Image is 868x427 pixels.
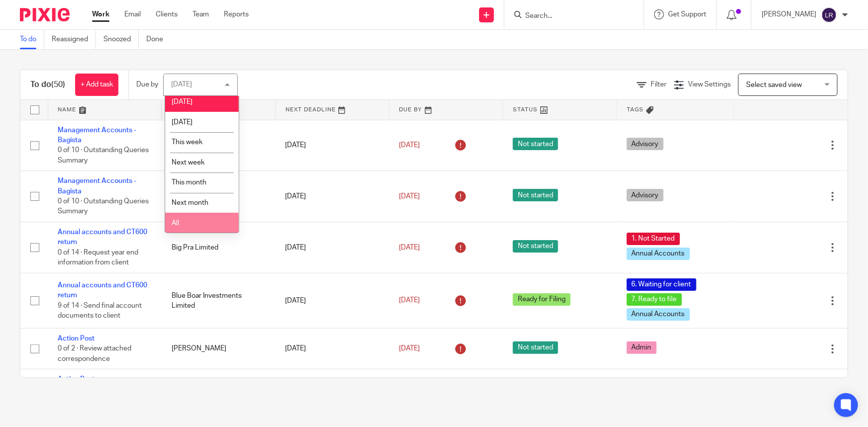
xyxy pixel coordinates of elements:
a: Email [124,9,141,19]
span: Get Support [668,11,706,18]
span: Next month [172,199,208,206]
a: Team [193,9,209,19]
td: [DATE] [275,328,389,369]
a: Reports [224,9,249,19]
span: 9 of 14 · Send final account documents to client [58,302,142,320]
span: [DATE] [172,98,193,105]
h1: To do [30,80,65,90]
span: [DATE] [399,142,420,149]
td: Big Pra Limited [162,222,276,273]
span: (50) [51,81,65,88]
span: Admin [627,342,657,354]
span: 1. Not Started [627,233,680,245]
a: Work [92,9,109,19]
a: Reassigned [52,30,96,49]
span: 0 of 2 · Review attached correspondence [58,345,131,362]
span: Advisory [627,138,664,150]
span: This week [172,139,202,146]
span: 0 of 10 · Outstanding Queries Summary [58,198,149,215]
span: 6. Waiting for client [627,278,696,291]
span: All [172,220,179,227]
span: Ready for Filing [513,293,571,306]
a: Clients [156,9,178,19]
input: Search [524,12,614,21]
span: Not started [513,189,558,201]
td: MSL Digital Solutions [162,369,276,410]
span: Annual Accounts [627,248,690,260]
td: [DATE] [275,222,389,273]
td: Blue Boar Investments Limited [162,273,276,328]
span: [DATE] [399,297,420,304]
span: Tags [627,107,644,112]
span: Not started [513,240,558,253]
img: svg%3E [821,7,837,23]
a: Action Post [58,376,95,383]
td: Bagista Ltd [162,120,276,171]
span: [DATE] [399,193,420,200]
span: Annual Accounts [627,308,690,321]
span: Select saved view [746,82,802,88]
span: [DATE] [399,244,420,251]
a: Done [146,30,171,49]
span: Not started [513,138,558,150]
span: Not started [513,342,558,354]
div: [DATE] [171,81,192,88]
a: Annual accounts and CT600 return [58,229,147,246]
a: Annual accounts and CT600 return [58,282,147,299]
span: 0 of 14 · Request year end information from client [58,249,138,266]
span: 7. Ready to file [627,293,682,306]
td: [DATE] [275,171,389,222]
p: [PERSON_NAME] [762,9,816,19]
span: Next week [172,159,204,166]
span: Advisory [627,189,664,201]
img: Pixie [20,8,70,21]
a: To do [20,30,44,49]
a: Snoozed [103,30,139,49]
a: Action Post [58,335,95,342]
span: View Settings [688,81,731,88]
td: [DATE] [275,273,389,328]
p: Due by [136,80,158,89]
span: Filter [651,81,667,88]
a: + Add task [75,74,118,96]
span: This month [172,179,206,186]
a: Management Accounts - Bagista [58,127,136,144]
a: Management Accounts - Bagista [58,177,136,194]
td: [DATE] [275,120,389,171]
span: [DATE] [399,345,420,352]
span: 0 of 10 · Outstanding Queries Summary [58,147,149,164]
td: Bagista Ltd [162,171,276,222]
span: [DATE] [172,119,193,126]
td: [DATE] [275,369,389,410]
td: [PERSON_NAME] [162,328,276,369]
